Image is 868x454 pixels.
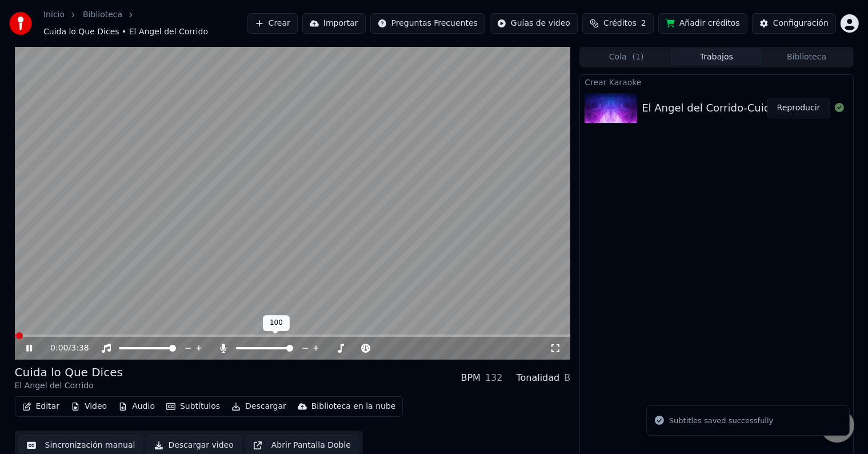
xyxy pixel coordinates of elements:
[581,49,671,65] button: Cola
[669,415,773,427] div: Subtitles saved successfully
[767,98,830,118] button: Reproducir
[302,13,366,34] button: Importar
[43,26,208,38] span: Cuida lo Que Dices • El Angel del Corrido
[162,399,225,415] button: Subtítulos
[641,18,646,29] span: 2
[43,9,65,21] a: Inicio
[15,380,123,392] div: El Angel del Corrido
[50,343,78,354] div: /
[490,13,578,34] button: Guías de video
[263,315,290,331] div: 100
[311,401,396,412] div: Biblioteca en la nube
[66,399,111,415] button: Video
[752,13,836,34] button: Configuración
[580,75,853,89] div: Crear Karaoke
[762,49,852,65] button: Biblioteca
[18,399,64,415] button: Editar
[114,399,159,415] button: Audio
[43,9,247,38] nav: breadcrumb
[582,13,654,34] button: Créditos2
[9,12,32,35] img: youka
[671,49,762,65] button: Trabajos
[564,371,570,385] div: B
[370,13,485,34] button: Preguntas Frecuentes
[633,51,644,63] span: ( 1 )
[461,371,481,385] div: BPM
[15,364,123,380] div: Cuida lo Que Dices
[773,18,829,29] div: Configuración
[603,18,637,29] span: Créditos
[247,13,298,34] button: Crear
[642,100,845,116] div: El Angel del Corrido-Cuida lo Que Dices
[658,13,747,34] button: Añadir créditos
[83,9,122,21] a: Biblioteca
[485,371,503,385] div: 132
[227,399,291,415] button: Descargar
[71,343,89,354] span: 3:38
[50,343,68,354] span: 0:00
[517,371,560,385] div: Tonalidad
